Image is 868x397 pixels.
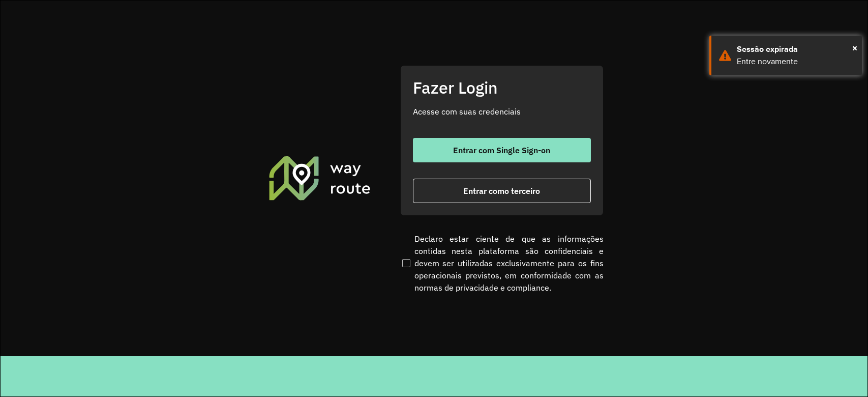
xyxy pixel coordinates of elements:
[453,146,550,154] span: Entrar com Single Sign-on
[413,78,591,97] h2: Fazer Login
[852,40,857,55] span: ×
[400,233,604,294] label: Declaro estar ciente de que as informações contidas nesta plataforma são confidenciais e devem se...
[463,187,540,195] span: Entrar como terceiro
[737,55,854,68] div: Entre novamente
[852,40,857,55] button: Close
[737,43,854,55] div: Sessão expirada
[413,179,591,203] button: button
[267,155,372,202] img: Roteirizador AmbevTech
[413,138,591,162] button: button
[413,105,591,118] p: Acesse com suas credenciais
